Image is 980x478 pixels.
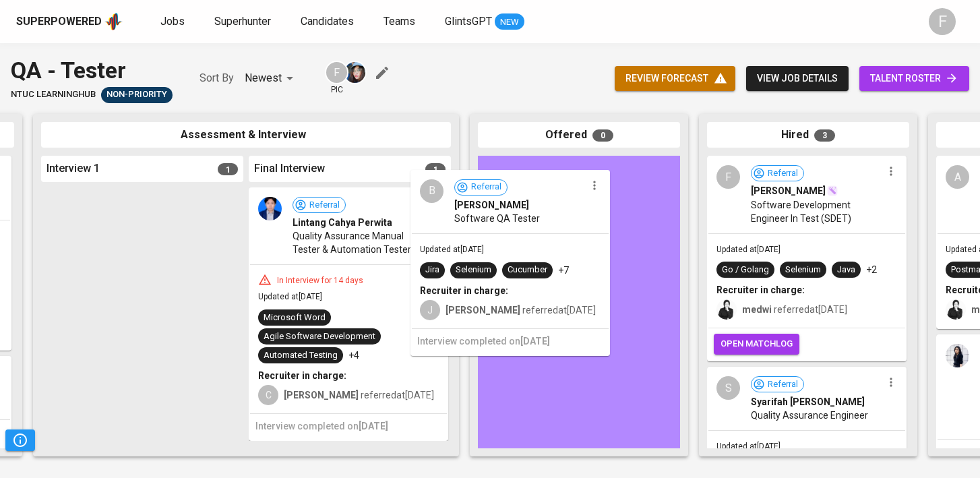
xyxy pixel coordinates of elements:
[325,61,348,84] div: F
[384,15,415,28] span: Teams
[41,122,451,148] div: Assessment & Interview
[325,61,348,96] div: pic
[101,88,173,101] span: Non-Priority
[478,122,680,148] div: Offered
[425,163,446,175] span: 1
[16,14,102,30] div: Superpowered
[245,66,298,91] div: Newest
[214,13,274,30] a: Superhunter
[384,13,418,30] a: Teams
[495,16,524,29] span: NEW
[344,62,365,83] img: diazagista@glints.com
[746,66,849,91] button: view job details
[101,87,173,103] div: Sufficient Talents in Pipeline
[859,66,969,91] a: talent roster
[814,129,835,142] span: 3
[870,70,958,87] span: talent roster
[301,15,354,28] span: Candidates
[200,70,234,86] p: Sort By
[615,66,735,91] button: review forecast
[245,70,282,86] p: Newest
[757,70,838,87] span: view job details
[625,70,725,87] span: review forecast
[11,54,173,87] div: QA - Tester
[592,129,613,142] span: 0
[254,161,325,177] span: Final Interview
[445,13,524,30] a: GlintsGPT NEW
[5,429,35,451] button: Pipeline Triggers
[214,15,271,28] span: Superhunter
[104,11,123,32] img: app logo
[301,13,357,30] a: Candidates
[445,15,492,28] span: GlintsGPT
[707,122,909,148] div: Hired
[160,13,187,30] a: Jobs
[160,15,185,28] span: Jobs
[929,8,956,35] div: F
[218,163,238,175] span: 1
[16,11,123,32] a: Superpoweredapp logo
[47,161,100,177] span: Interview 1
[11,88,96,101] span: NTUC LearningHub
